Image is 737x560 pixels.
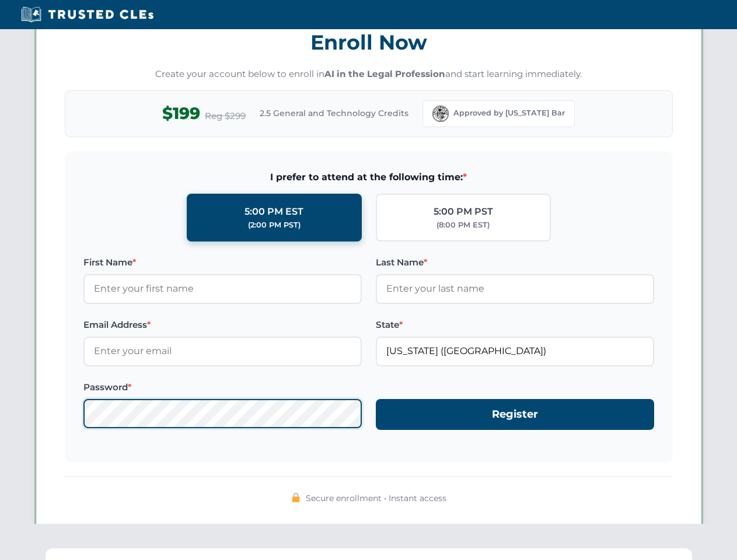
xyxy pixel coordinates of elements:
[83,318,362,332] label: Email Address
[83,274,362,303] input: Enter your first name
[83,170,654,185] span: I prefer to attend at the following time:
[376,337,654,366] input: Florida (FL)
[18,6,157,23] img: Trusted CLEs
[376,399,654,430] button: Register
[376,256,654,269] label: Last Name
[83,256,362,269] label: First Name
[291,493,301,502] img: 🔒
[260,107,408,120] span: 2.5 General and Technology Credits
[244,204,303,219] div: 5:00 PM EST
[162,100,200,127] span: $199
[205,109,246,123] span: Reg $299
[248,219,301,231] div: (2:00 PM PST)
[376,318,654,332] label: State
[434,204,493,219] div: 5:00 PM PST
[324,68,445,79] strong: AI in the Legal Profession
[306,492,446,505] span: Secure enrollment • Instant access
[436,219,490,231] div: (8:00 PM EST)
[376,274,654,303] input: Enter your last name
[432,106,449,122] img: Florida Bar
[83,337,362,366] input: Enter your email
[65,24,673,61] h3: Enroll Now
[453,107,565,119] span: Approved by [US_STATE] Bar
[83,380,362,394] label: Password
[65,68,673,81] p: Create your account below to enroll in and start learning immediately.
